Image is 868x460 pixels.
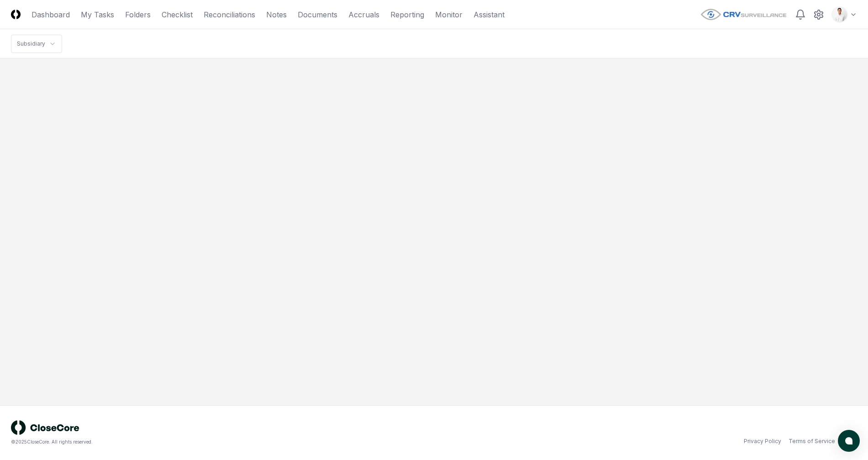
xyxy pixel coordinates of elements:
nav: breadcrumb [11,35,62,53]
a: Documents [298,9,337,20]
div: © 2025 CloseCore. All rights reserved. [11,439,434,445]
a: Assistant [473,9,505,20]
a: Reporting [390,9,424,20]
button: atlas-launcher [838,430,860,452]
a: Privacy Policy [744,437,781,445]
a: Folders [125,9,151,20]
div: Subsidiary [17,40,45,48]
a: Reconciliations [204,9,255,20]
a: Accruals [348,9,379,20]
a: Notes [266,9,287,20]
a: Terms of Service [789,437,835,445]
a: Checklist [162,9,193,20]
a: Monitor [435,9,463,20]
img: Logo [11,10,21,19]
a: My Tasks [81,9,114,20]
img: d09822cc-9b6d-4858-8d66-9570c114c672_b0bc35f1-fa8e-4ccc-bc23-b02c2d8c2b72.png [832,7,847,22]
img: CRV Surveillance logo [700,8,788,21]
a: Dashboard [32,9,70,20]
img: logo [11,420,79,435]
